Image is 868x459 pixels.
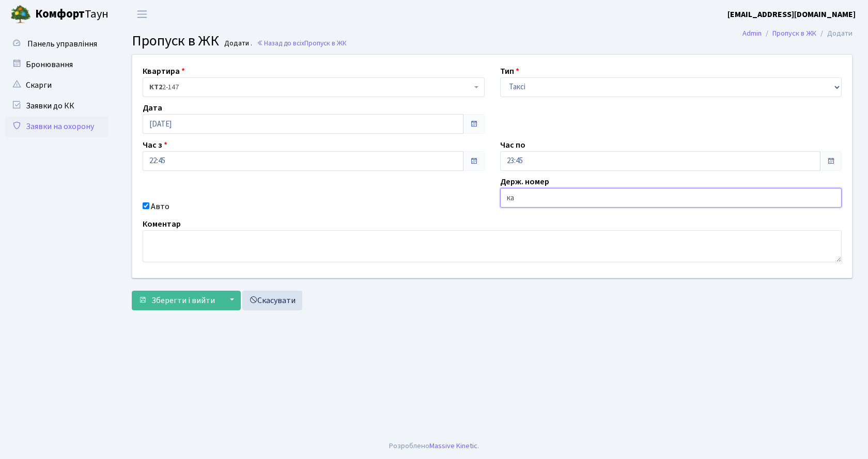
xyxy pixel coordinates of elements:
[772,28,816,39] a: Пропуск в ЖК
[816,28,853,39] li: Додати
[304,38,347,48] span: Пропуск в ЖК
[143,65,185,77] label: Квартира
[5,116,109,137] a: Заявки на охорону
[143,102,162,114] label: Дата
[132,30,219,51] span: Пропуск в ЖК
[242,291,302,310] a: Скасувати
[257,38,347,48] a: Назад до всіхПропуск в ЖК
[5,54,109,75] a: Бронювання
[429,440,477,451] a: Massive Kinetic
[132,291,222,310] button: Зберегти і вийти
[500,176,549,188] label: Держ. номер
[500,139,525,151] label: Час по
[129,6,155,23] button: Переключити навігацію
[151,200,169,213] label: Авто
[149,82,162,92] b: КТ2
[500,188,842,208] input: AA0001AA
[222,39,252,48] small: Додати .
[500,65,519,77] label: Тип
[5,34,109,54] a: Панель управління
[727,23,868,44] nav: breadcrumb
[143,218,181,230] label: Коментар
[727,8,856,21] a: [EMAIL_ADDRESS][DOMAIN_NAME]
[5,96,109,116] a: Заявки до КК
[5,75,109,96] a: Скарги
[27,38,97,50] span: Панель управління
[143,77,485,97] span: <b>КТ2</b>&nbsp;&nbsp;&nbsp;2-147
[143,139,167,151] label: Час з
[149,82,472,92] span: <b>КТ2</b>&nbsp;&nbsp;&nbsp;2-147
[389,440,479,452] div: Розроблено .
[742,28,762,39] a: Admin
[35,6,85,22] b: Комфорт
[151,295,215,306] span: Зберегти і вийти
[35,6,109,23] span: Таун
[10,4,31,25] img: logo.png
